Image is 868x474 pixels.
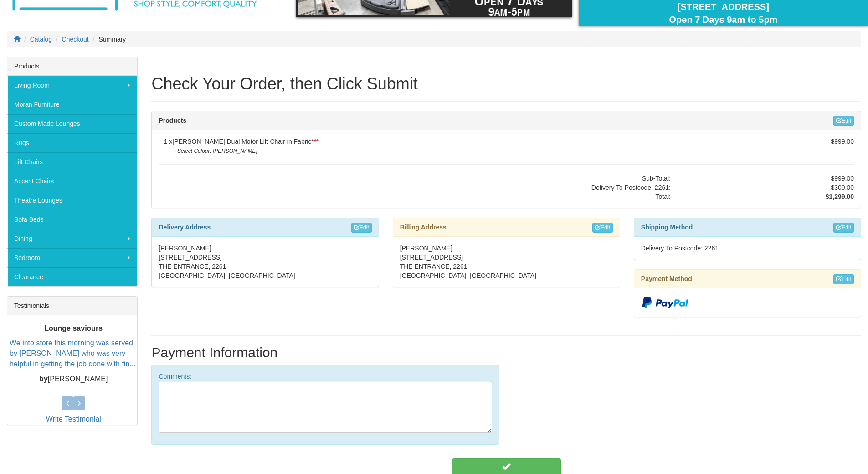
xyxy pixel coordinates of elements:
[159,117,186,124] strong: Products
[671,174,854,183] td: $999.00
[7,172,137,191] a: Accent Chairs
[7,76,137,95] a: Living Room
[833,223,854,233] a: Edit
[826,193,854,200] strong: $1,299.00
[159,183,670,192] td: Delivery To Postcode: 2261:
[151,75,861,93] h1: Check Your Order, then Click Submit
[400,224,447,231] strong: Billing Address
[151,345,861,360] h2: Payment Information
[151,365,499,445] div: Comments:
[98,36,126,43] span: Summary
[641,295,689,310] img: PayPal Logo
[7,191,137,210] a: Theatre Lounges
[7,248,137,267] a: Bedroom
[7,95,137,114] a: Moran Furniture
[671,183,854,192] td: $300.00
[833,116,854,126] a: Edit
[7,297,137,315] div: Testimonials
[172,137,761,155] td: [PERSON_NAME] Dual Motor Lift Chair in Fabric
[159,224,211,231] strong: Delivery Address
[159,137,172,155] td: 1 x
[159,192,670,201] td: Total:
[152,237,378,287] div: [PERSON_NAME] [STREET_ADDRESS] THE ENTRANCE, 2261 [GEOGRAPHIC_DATA], [GEOGRAPHIC_DATA]
[46,415,101,423] a: Write Testimonial
[39,375,48,383] b: by
[7,114,137,133] a: Custom Made Lounges
[7,267,137,286] a: Clearance
[7,210,137,229] a: Sofa Beds
[592,223,613,233] a: Edit
[351,223,372,233] a: Edit
[159,174,670,183] td: Sub-Total:
[30,36,52,43] a: Catalog
[174,148,257,154] i: - Select Colour: [PERSON_NAME]
[44,324,103,332] b: Lounge saviours
[641,224,693,231] strong: Shipping Method
[7,57,137,76] div: Products
[7,133,137,152] a: Rugs
[634,237,861,260] div: Delivery To Postcode: 2261
[10,374,137,385] p: [PERSON_NAME]
[7,229,137,248] a: Dining
[393,237,620,287] div: [PERSON_NAME] [STREET_ADDRESS] THE ENTRANCE, 2261 [GEOGRAPHIC_DATA], [GEOGRAPHIC_DATA]
[761,137,854,155] td: $999.00
[641,275,692,282] strong: Payment Method
[833,274,854,284] a: Edit
[10,339,136,368] a: We into store this morning was served by [PERSON_NAME] who was very helpful in getting the job do...
[7,152,137,172] a: Lift Chairs
[62,36,89,43] a: Checkout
